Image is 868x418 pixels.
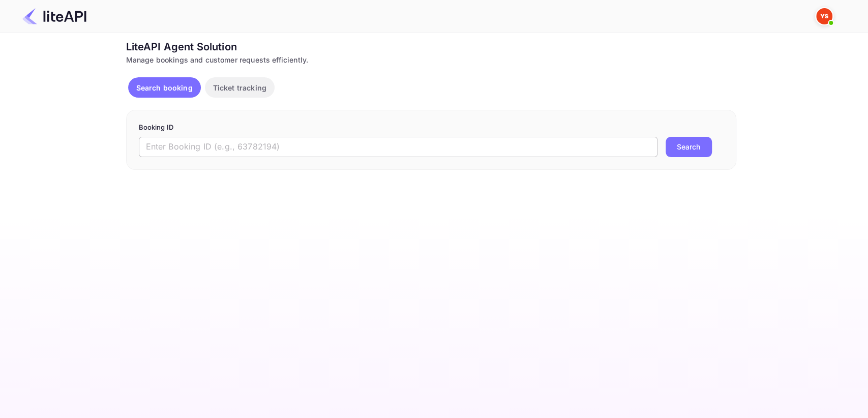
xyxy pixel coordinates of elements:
button: Search [666,137,712,157]
div: LiteAPI Agent Solution [126,39,736,54]
img: LiteAPI Logo [22,8,86,24]
input: Enter Booking ID (e.g., 63782194) [139,137,657,157]
div: Manage bookings and customer requests efficiently. [126,54,736,65]
p: Booking ID [139,123,724,133]
p: Ticket tracking [213,82,266,93]
img: Yandex Support [816,8,832,24]
p: Search booking [136,82,193,93]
